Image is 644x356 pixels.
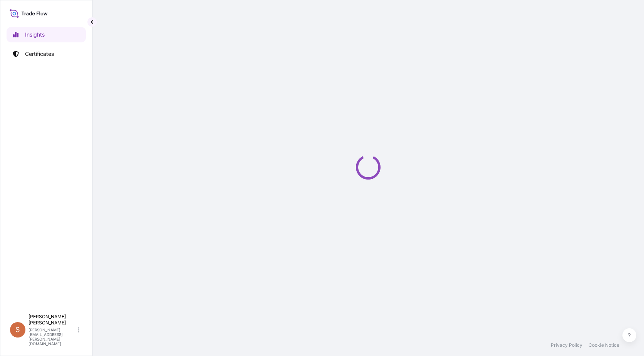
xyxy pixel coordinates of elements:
[551,342,582,348] a: Privacy Policy
[25,31,45,39] p: Insights
[29,314,76,326] p: [PERSON_NAME] [PERSON_NAME]
[7,27,86,42] a: Insights
[589,342,619,348] a: Cookie Notice
[29,327,76,346] p: [PERSON_NAME][EMAIL_ADDRESS][PERSON_NAME][DOMAIN_NAME]
[25,50,54,58] p: Certificates
[15,326,20,334] span: S
[7,46,86,62] a: Certificates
